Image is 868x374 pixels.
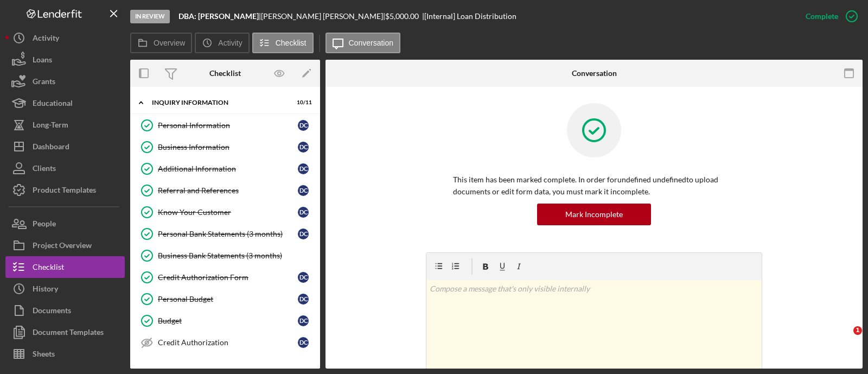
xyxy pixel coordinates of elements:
div: Complete [806,5,838,27]
b: DBA: [PERSON_NAME] [178,11,259,21]
iframe: Intercom live chat [831,326,857,352]
a: Business InformationDC [136,136,315,158]
div: Personal Bank Statements (3 months) [158,230,298,238]
div: Grants [33,71,55,95]
div: | [Internal] Loan Distribution [422,12,516,21]
div: Budget [158,316,298,325]
button: History [5,278,125,300]
div: Educational [33,92,73,117]
label: Activity [218,39,242,47]
div: Personal Budget [158,295,298,303]
div: Business Bank Statements (3 months) [158,251,314,260]
button: Mark Incomplete [537,204,651,225]
div: Checklist [33,256,64,281]
a: Know Your CustomerDC [136,201,315,223]
div: Mark Incomplete [565,204,623,225]
button: Activity [195,33,249,53]
p: This item has been marked complete. In order for undefined undefined to upload documents or edit ... [453,174,735,198]
div: Checklist [209,69,241,78]
a: Credit Authorization FormDC [136,267,315,288]
div: Credit Authorization [158,338,298,347]
div: In Review [130,10,170,23]
div: D C [298,142,309,153]
button: Documents [5,300,125,321]
div: [PERSON_NAME] [PERSON_NAME] | [261,12,385,21]
div: Business Information [158,143,298,151]
button: Document Templates [5,321,125,343]
label: Conversation [349,39,394,47]
div: D C [298,120,309,131]
a: Personal Bank Statements (3 months)DC [136,223,315,245]
label: Checklist [276,39,307,47]
div: Clients [33,157,56,182]
a: Clients [5,157,125,179]
div: D C [298,272,309,283]
a: Referral and ReferencesDC [136,180,315,201]
div: Referral and References [158,186,298,195]
button: Checklist [5,256,125,278]
div: D C [298,207,309,218]
button: People [5,213,125,234]
div: History [33,278,58,302]
div: D C [298,315,309,326]
span: 1 [853,326,862,335]
button: Sheets [5,343,125,365]
div: | [178,12,261,21]
div: D C [298,229,309,239]
div: Project Overview [33,234,92,259]
div: Additional Information [158,164,298,173]
a: Additional InformationDC [136,158,315,180]
div: Documents [33,300,71,324]
a: BudgetDC [136,310,315,332]
button: Dashboard [5,136,125,157]
div: Personal Information [158,121,298,130]
div: INQUIRY INFORMATION [152,99,285,106]
a: Credit AuthorizationDC [136,332,315,353]
div: Sheets [33,343,55,367]
button: Long-Term [5,114,125,136]
button: Activity [5,27,125,49]
div: D C [298,337,309,348]
button: Conversation [325,33,401,53]
div: Conversation [572,69,617,78]
button: Loans [5,49,125,71]
button: Overview [130,33,192,53]
button: Checklist [252,33,314,53]
button: Product Templates [5,179,125,201]
div: Long-Term [33,114,68,138]
div: Credit Authorization Form [158,273,298,282]
button: Grants [5,71,125,92]
div: Know Your Customer [158,208,298,217]
div: D C [298,163,309,174]
button: Complete [795,5,863,27]
a: Personal BudgetDC [136,288,315,310]
div: Activity [33,27,59,52]
div: Document Templates [33,321,104,346]
div: $5,000.00 [385,12,422,21]
button: Educational [5,92,125,114]
a: Business Bank Statements (3 months) [136,245,315,267]
div: People [33,213,56,237]
button: Project Overview [5,234,125,256]
a: Personal InformationDC [136,115,315,136]
div: 10 / 11 [292,99,312,106]
div: D C [298,294,309,305]
div: Dashboard [33,136,69,160]
div: D C [298,185,309,196]
div: Loans [33,49,52,73]
label: Overview [154,39,185,47]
